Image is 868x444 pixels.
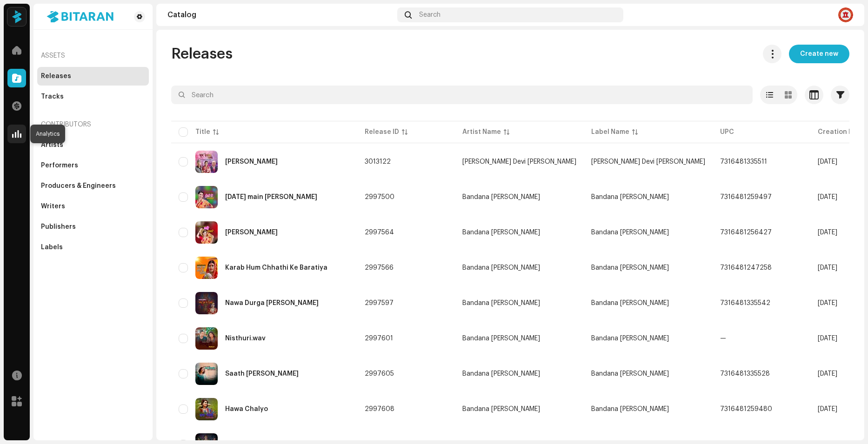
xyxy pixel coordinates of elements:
div: Labels [41,244,63,251]
span: Sep 4, 2025 [818,335,837,342]
span: Create new [800,45,838,63]
div: Holi main Silaida Choli [225,194,317,200]
span: — [720,335,726,342]
span: 7316481256427 [720,229,772,236]
img: c86e8fcc-9111-4411-9893-d7c4a5b4de06 [195,327,218,350]
div: Bandana [PERSON_NAME] [462,300,540,306]
span: 2997500 [365,194,394,200]
span: 3013122 [365,159,391,165]
span: Bandana Mainali [591,406,669,412]
div: Jahi Dharas [225,229,278,236]
span: Sep 4, 2025 [818,406,837,412]
img: 3018078f-8332-4be6-9259-e25563b3ba8c [195,292,218,314]
span: Bandana Mainali [591,335,669,342]
span: Lila Devi Shrestha [462,159,576,165]
div: Title [195,127,210,137]
button: Create new [789,45,849,63]
img: 4f92ee14-e7f7-4ac7-925d-98cb2008881c [195,363,218,385]
span: Bandana Mainali [591,265,669,271]
span: Bandana Mainali [462,229,576,236]
span: Bandana Mainali [591,194,669,200]
span: Bandana Mainali [462,194,576,200]
span: Bandana Mainali [462,265,576,271]
re-m-nav-item: Releases [37,67,149,86]
div: Publishers [41,223,76,231]
span: 2997608 [365,406,394,412]
div: Releases [41,73,71,80]
div: Artists [41,141,63,149]
span: 7316481247258 [720,265,772,271]
span: 7316481259480 [720,406,772,412]
span: 2997566 [365,265,394,271]
re-a-nav-header: Contributors [37,113,149,136]
div: Label Name [591,127,629,137]
div: Catalog [167,11,394,19]
span: Sep 4, 2025 [818,194,837,200]
re-m-nav-item: Artists [37,136,149,154]
div: Writers [41,203,65,210]
input: Search [171,86,753,104]
re-m-nav-item: Performers [37,156,149,175]
span: 7316481335542 [720,300,770,306]
span: Bandana Mainali [591,371,669,377]
div: Artist Name [462,127,501,137]
re-m-nav-item: Publishers [37,218,149,236]
img: 77561e64-1b8a-4660-a5fb-5b40c47fcf49 [7,7,26,26]
span: Sep 4, 2025 [818,300,837,306]
span: Sep 4, 2025 [818,371,837,377]
div: Performers [41,162,78,169]
span: 7316481335528 [720,371,770,377]
span: 7316481259497 [720,194,772,200]
img: 9fa1d61a-1ca6-4a35-bf4c-308a91f8ae11 [195,221,218,244]
div: [PERSON_NAME] Devi [PERSON_NAME] [462,159,576,165]
div: Bandana [PERSON_NAME] [462,335,540,342]
img: 85d1a6d3-c5ce-4b4b-8f02-ee213e8d1bfa [195,257,218,279]
div: Producers & Engineers [41,182,116,190]
re-m-nav-item: Writers [37,197,149,216]
img: 9625ba95-075c-4a40-b18b-a2ce2eed3c7f [838,7,853,22]
div: Bandana [PERSON_NAME] [462,229,540,236]
span: Bandana Mainali [591,300,669,306]
img: 73d1ce70-8dda-41ce-8e8e-543a4ccd519c [41,11,119,22]
span: Bandana Mainali [462,371,576,377]
re-m-nav-item: Producers & Engineers [37,177,149,195]
span: Bandana Mainali [462,335,576,342]
span: 7316481335511 [720,159,767,165]
span: Lila Devi Shrestha [591,159,705,165]
span: Sep 4, 2025 [818,229,837,236]
img: 4d624382-7d68-4301-a9d8-9d1d4813727d [195,151,218,173]
div: Creation Date [818,127,864,137]
span: Bandana Mainali [462,406,576,412]
div: Jun Deshma Janme [225,159,278,165]
div: Tracks [41,93,64,100]
span: Releases [171,45,233,63]
re-m-nav-item: Labels [37,238,149,257]
span: Search [419,11,441,19]
span: 2997601 [365,335,393,342]
img: 4bd0e790-b183-4ef3-939a-bd26e4f083af [195,398,218,420]
span: 2997564 [365,229,394,236]
div: Bandana [PERSON_NAME] [462,371,540,377]
div: Bandana [PERSON_NAME] [462,265,540,271]
div: Hawa Chalyo [225,406,268,412]
re-m-nav-item: Tracks [37,87,149,106]
div: Bandana [PERSON_NAME] [462,406,540,412]
div: Nawa Durga Ke Pujani [225,300,319,306]
div: Nisthuri.wav [225,335,266,342]
span: 2997597 [365,300,394,306]
span: 2997605 [365,371,394,377]
div: Bandana [PERSON_NAME] [462,194,540,200]
div: Release ID [365,127,399,137]
div: Saath Nibhayeb Sato Janam [225,371,299,377]
img: 0f794375-e84c-421a-8dd4-ac5295b41f99 [195,186,218,208]
re-a-nav-header: Assets [37,45,149,67]
span: Sep 4, 2025 [818,265,837,271]
span: Bandana Mainali [462,300,576,306]
div: Karab Hum Chhathi Ke Baratiya [225,265,327,271]
span: Sep 22, 2025 [818,159,837,165]
span: Bandana Mainali [591,229,669,236]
